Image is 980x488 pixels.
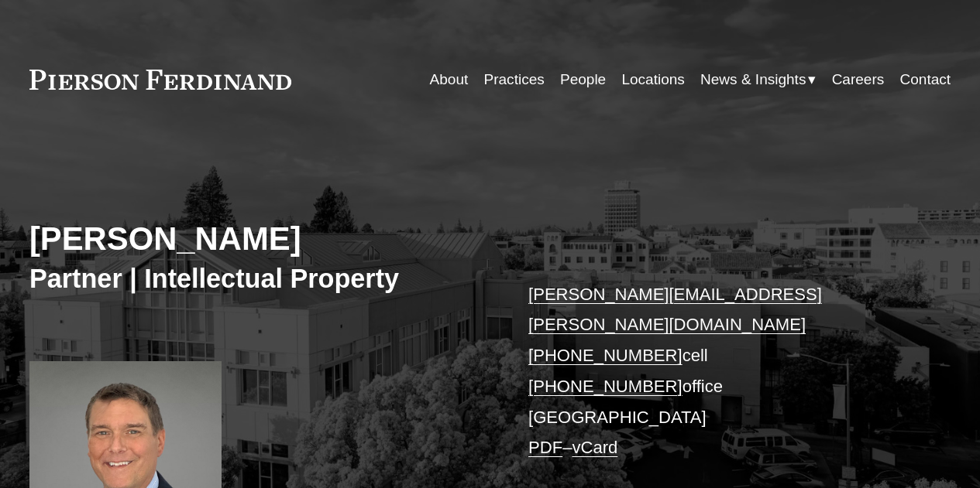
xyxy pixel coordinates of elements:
a: People [560,65,606,94]
a: Practices [484,65,545,94]
a: Careers [832,65,885,94]
a: vCard [572,438,617,457]
a: [PERSON_NAME][EMAIL_ADDRESS][PERSON_NAME][DOMAIN_NAME] [528,285,822,335]
a: About [430,65,469,94]
span: News & Insights [700,67,806,93]
a: [PHONE_NUMBER] [528,377,683,396]
h2: [PERSON_NAME] [29,220,490,259]
a: Contact [900,65,951,94]
a: PDF [528,438,562,457]
a: Locations [621,65,684,94]
a: [PHONE_NUMBER] [528,346,683,365]
h3: Partner | Intellectual Property [29,262,490,295]
p: cell office [GEOGRAPHIC_DATA] – [528,279,912,463]
a: folder dropdown [700,65,816,94]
